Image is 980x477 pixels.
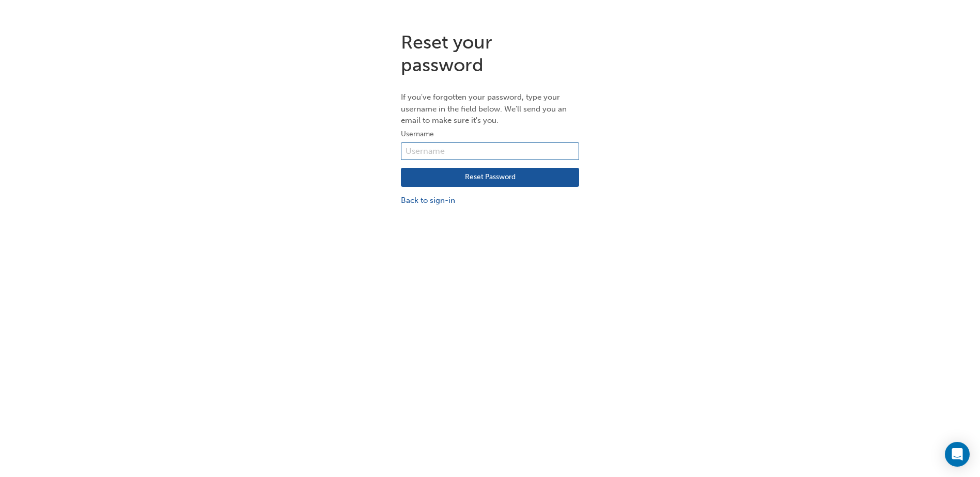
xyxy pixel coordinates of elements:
p: If you've forgotten your password, type your username in the field below. We'll send you an email... [401,91,579,126]
button: Reset Password [401,168,579,187]
h1: Reset your password [401,31,579,76]
a: Back to sign-in [401,195,579,206]
div: Open Intercom Messenger [945,442,970,467]
label: Username [401,128,579,140]
input: Username [401,142,579,160]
